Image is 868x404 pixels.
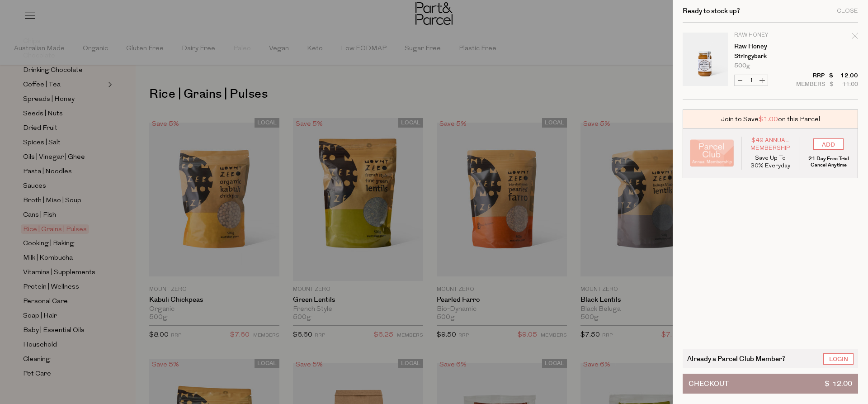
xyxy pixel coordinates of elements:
a: Login [823,353,854,365]
p: Save Up To 30% Everyday [748,154,793,170]
span: $49 Annual Membership [748,137,793,152]
span: $1.00 [759,114,778,124]
p: 21 Day Free Trial Cancel Anytime [806,156,851,168]
span: Already a Parcel Club Member? [687,353,785,364]
h2: Ready to stock up? [683,8,740,14]
div: Close [837,8,858,14]
span: 500g [734,63,750,69]
p: Raw Honey [734,33,804,38]
button: Checkout$ 12.00 [683,374,858,394]
p: Stringybark [734,53,804,59]
a: Raw Honey [734,43,804,50]
span: Checkout [689,374,729,393]
input: ADD [813,138,844,150]
div: Remove Raw Honey [852,31,858,43]
div: Join to Save on this Parcel [683,109,858,128]
input: QTY Raw Honey [745,75,757,86]
span: $ 12.00 [825,374,852,393]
